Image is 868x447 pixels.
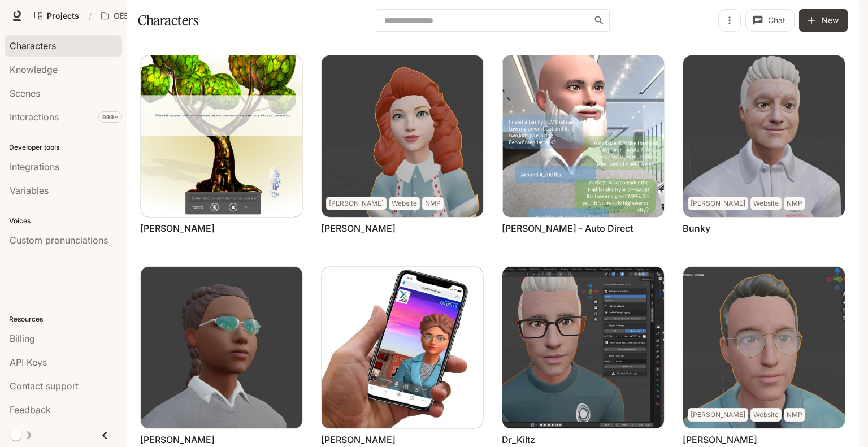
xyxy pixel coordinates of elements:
a: Dr_Kiltz [502,433,535,446]
img: Bunky [683,55,845,217]
a: [PERSON_NAME] [140,433,215,446]
button: Chat [745,9,795,32]
a: [PERSON_NAME] [321,222,396,235]
p: CES AI Demos [114,11,168,21]
img: Cliff-Rusnak [322,267,483,428]
img: Barbara [322,55,483,217]
a: [PERSON_NAME] [321,433,396,446]
img: Dr_Kiltz [502,267,664,428]
img: Gerard [683,267,845,428]
a: [PERSON_NAME] - Auto Direct [502,222,633,235]
h1: Characters [138,9,198,32]
a: Bunky [683,222,710,235]
button: New [799,9,848,32]
img: Ash Adman [141,55,302,217]
a: Go to projects [29,5,84,27]
button: All workspaces [96,5,186,27]
img: Charles [141,267,302,428]
div: / [84,10,96,22]
a: [PERSON_NAME] [683,433,757,446]
span: Projects [47,11,79,21]
a: [PERSON_NAME] [140,222,215,235]
img: Bob - Auto Direct [502,55,664,217]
